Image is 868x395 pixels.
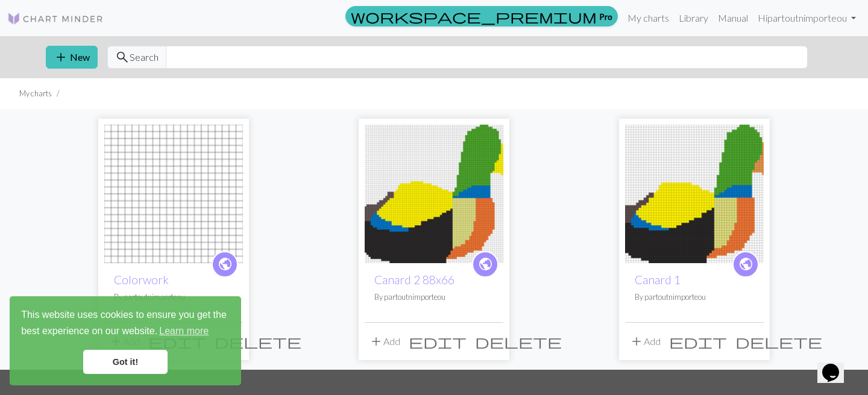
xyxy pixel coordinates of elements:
[115,49,130,66] span: search
[713,6,753,30] a: Manual
[218,255,233,273] span: public
[623,6,674,30] a: My charts
[472,251,498,278] a: public
[157,322,210,340] a: learn more about cookies
[738,255,753,273] span: public
[351,8,597,25] span: workspace_premium
[625,125,764,263] img: Canard 74x55
[365,125,503,263] img: Capture d’écran, le 2025-07-15 à 21.12.45.png
[21,308,230,340] span: This website uses cookies to ensure you get the best experience on our website.
[210,330,306,353] button: Delete
[625,330,665,353] button: Add
[478,255,493,273] span: public
[212,251,238,278] a: public
[365,187,503,198] a: Capture d’écran, le 2025-07-15 à 21.12.45.png
[732,251,759,278] a: public
[365,330,404,353] button: Add
[104,125,243,263] img: Colorwork
[735,333,822,350] span: delete
[404,330,471,353] button: Edit
[674,6,713,30] a: Library
[409,334,467,349] i: Edit
[625,187,764,198] a: Canard 74x55
[7,11,104,26] img: Logo
[114,273,169,287] a: Colorwork
[218,252,233,276] i: public
[345,6,618,26] a: Pro
[374,291,494,303] p: By partoutnimporteou
[104,187,243,198] a: Colorwork
[478,252,493,276] i: public
[114,291,233,303] p: By partoutnimporteou
[629,333,644,350] span: add
[54,49,68,66] span: add
[475,333,562,350] span: delete
[19,88,52,99] li: My charts
[753,6,861,30] a: Hipartoutnimporteou
[731,330,826,353] button: Delete
[409,333,467,350] span: edit
[665,330,731,353] button: Edit
[83,350,168,374] a: dismiss cookie message
[369,333,383,350] span: add
[669,334,727,349] i: Edit
[130,50,159,64] span: Search
[374,273,454,287] a: Canard 2 88x66
[669,333,727,350] span: edit
[635,291,754,303] p: By partoutnimporteou
[817,347,856,383] iframe: chat widget
[738,252,753,276] i: public
[46,46,98,69] button: New
[10,296,241,385] div: cookieconsent
[471,330,566,353] button: Delete
[635,273,681,287] a: Canard 1
[215,333,301,350] span: delete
